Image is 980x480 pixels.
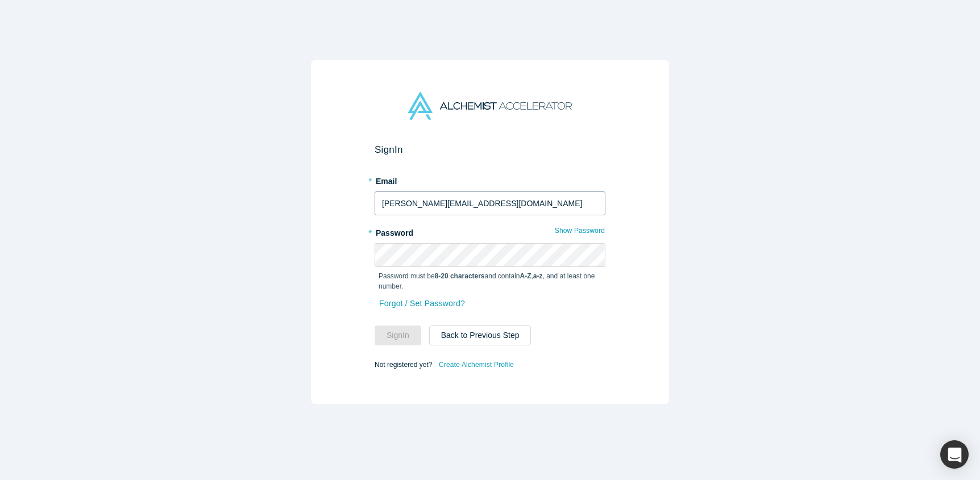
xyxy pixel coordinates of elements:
[375,223,605,239] label: Password
[520,272,531,280] strong: A-Z
[554,223,605,238] button: Show Password
[438,357,514,372] a: Create Alchemist Profile
[533,272,543,280] strong: a-z
[375,172,605,187] label: Email
[375,325,421,345] button: SignIn
[408,92,572,120] img: Alchemist Accelerator Logo
[379,271,601,291] p: Password must be and contain , , and at least one number.
[375,144,605,156] h2: Sign In
[429,325,531,345] button: Back to Previous Step
[435,272,485,280] strong: 8-20 characters
[379,294,466,314] a: Forgot / Set Password?
[375,361,432,369] span: Not registered yet?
